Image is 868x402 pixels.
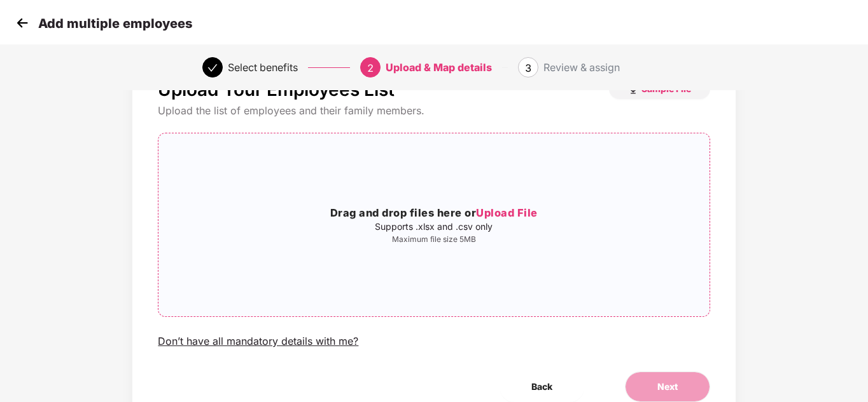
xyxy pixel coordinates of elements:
[158,205,709,222] h3: Drag and drop files here or
[158,133,709,316] span: Drag and drop files here orUpload FileSupports .xlsx and .csv onlyMaximum file size 5MB
[158,234,709,245] p: Maximum file size 5MB
[158,335,358,348] div: Don’t have all mandatory details with me?
[38,16,192,31] p: Add multiple employees
[525,62,531,74] span: 3
[543,57,620,77] div: Review & assign
[158,222,709,232] p: Supports .xlsx and .csv only
[158,104,710,117] div: Upload the list of employees and their family members.
[625,372,710,402] button: Next
[207,63,218,73] span: check
[13,13,32,32] img: svg+xml;base64,PHN2ZyB4bWxucz0iaHR0cDovL3d3dy53My5vcmcvMjAwMC9zdmciIHdpZHRoPSIzMCIgaGVpZ2h0PSIzMC...
[367,62,374,74] span: 2
[228,57,298,77] div: Select benefits
[386,57,492,77] div: Upload & Map details
[500,372,584,402] button: Back
[476,206,538,219] span: Upload File
[531,380,552,394] span: Back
